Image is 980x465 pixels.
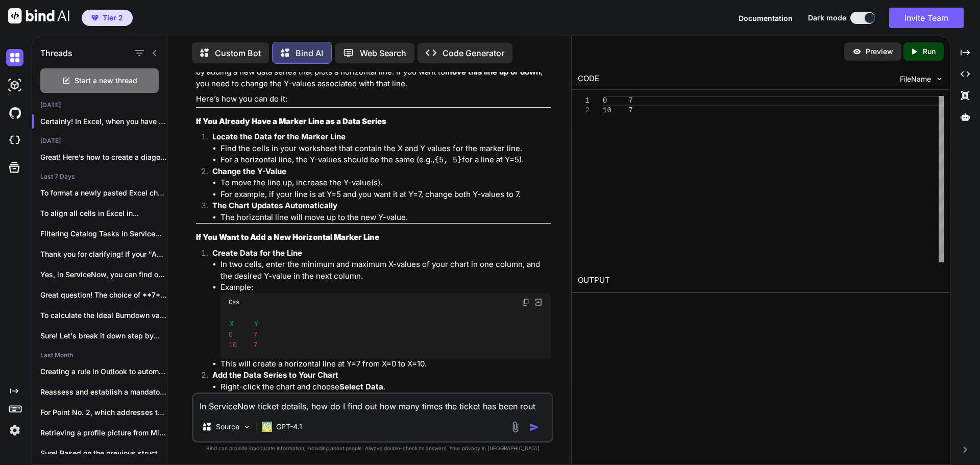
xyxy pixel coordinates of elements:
[529,422,540,432] img: icon
[229,340,237,349] span: 10
[6,132,23,149] img: cloudideIcon
[509,421,521,433] img: attachment
[808,13,846,23] span: Dark mode
[276,422,302,432] p: GPT-4.1
[339,382,383,391] strong: Select Data
[40,208,167,218] p: To align all cells in Excel in...
[522,298,530,306] img: copy
[739,14,793,22] span: Documentation
[82,10,133,26] button: premiumTier 2
[40,116,167,127] p: Certainly! In Excel, when you have a **s...
[889,8,964,28] button: Invite Team
[40,331,167,341] p: Sure! Let's break it down step by...
[534,298,543,307] img: Open in Browser
[229,298,239,306] span: Css
[212,132,346,141] strong: Locate the Data for the Marker Line
[220,143,551,155] li: Find the cells in your worksheet that contain the X and Y values for the marker line.
[572,268,950,292] h2: OUTPUT
[229,330,233,339] span: 0
[739,13,793,23] button: Documentation
[578,96,590,106] div: 1
[216,422,239,432] p: Source
[296,47,323,59] p: Bind AI
[196,232,379,242] strong: If You Want to Add a New Horizontal Marker Line
[40,387,167,397] p: Reassess and establish a mandatory triage process...
[220,381,551,393] li: Right-click the chart and choose .
[866,46,893,57] p: Preview
[230,320,234,329] span: X
[40,188,167,198] p: To format a newly pasted Excel chart...
[253,330,257,339] span: 7
[40,366,167,377] p: Creating a rule in Outlook to automatically...
[40,290,167,300] p: Great question! The choice of **7** as...
[40,249,167,259] p: Thank you for clarifying! If your "Ageing"...
[254,320,258,329] span: Y
[212,201,337,210] strong: The Chart Updates Automatically
[40,47,72,59] h1: Threads
[603,96,633,105] span: 0 7
[103,13,123,23] span: Tier 2
[40,407,167,418] p: For Point No. 2, which addresses the...
[242,423,251,431] img: Pick Models
[578,106,590,115] div: 2
[196,93,551,105] p: Here’s how you can do it:
[852,47,862,56] img: preview
[215,47,261,59] p: Custom Bot
[603,106,633,114] span: 10 7
[212,166,286,176] strong: Change the Y-Value
[196,116,386,126] strong: If You Already Have a Marker Line as a Data Series
[443,47,504,59] p: Code Generator
[220,259,551,282] li: In two cells, enter the minimum and maximum X-values of your chart in one column, and the desired...
[220,177,551,189] li: To move the line up, increase the Y-value(s).
[75,76,137,86] span: Start a new thread
[91,15,99,21] img: premium
[253,340,257,349] span: 7
[40,428,167,438] p: Retrieving a profile picture from Microsoft Teams...
[193,394,552,412] textarea: In ServiceNow ticket details, how do I find out how many times the ticket has been rout
[360,47,406,59] p: Web Search
[220,358,551,370] li: This will create a horizontal line at Y=7 from X=0 to X=10.
[40,270,167,280] p: Yes, in ServiceNow, you can find out...
[40,229,167,239] p: Filtering Catalog Tasks in ServiceNow can help...
[220,282,551,358] li: Example:
[220,189,551,201] li: For example, if your line is at Y=5 and you want it at Y=7, change both Y-values to 7.
[262,422,272,432] img: GPT-4.1
[6,422,23,439] img: settings
[32,101,167,109] h2: [DATE]
[212,248,302,258] strong: Create Data for the Line
[6,77,23,94] img: darkAi-studio
[40,310,167,321] p: To calculate the Ideal Burndown value for...
[192,445,553,452] p: Bind can provide inaccurate information, including about people. Always double-check its answers....
[212,370,338,380] strong: Add the Data Series to Your Chart
[40,152,167,162] p: Great! Here’s how to create a diagonal...
[40,448,167,458] p: Sure! Based on the previous structure and...
[578,73,599,85] div: CODE
[6,104,23,121] img: githubDark
[32,173,167,181] h2: Last 7 Days
[445,67,541,77] strong: move this line up or down
[32,351,167,359] h2: Last Month
[923,46,936,57] p: Run
[32,137,167,145] h2: [DATE]
[900,74,931,84] span: FileName
[935,75,944,83] img: chevron down
[220,154,551,166] li: For a horizontal line, the Y-values should be the same (e.g., for a line at Y=5).
[434,155,462,165] code: {5, 5}
[220,212,551,224] li: The horizontal line will move up to the new Y-value.
[8,8,69,23] img: Bind AI
[6,49,23,66] img: darkChat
